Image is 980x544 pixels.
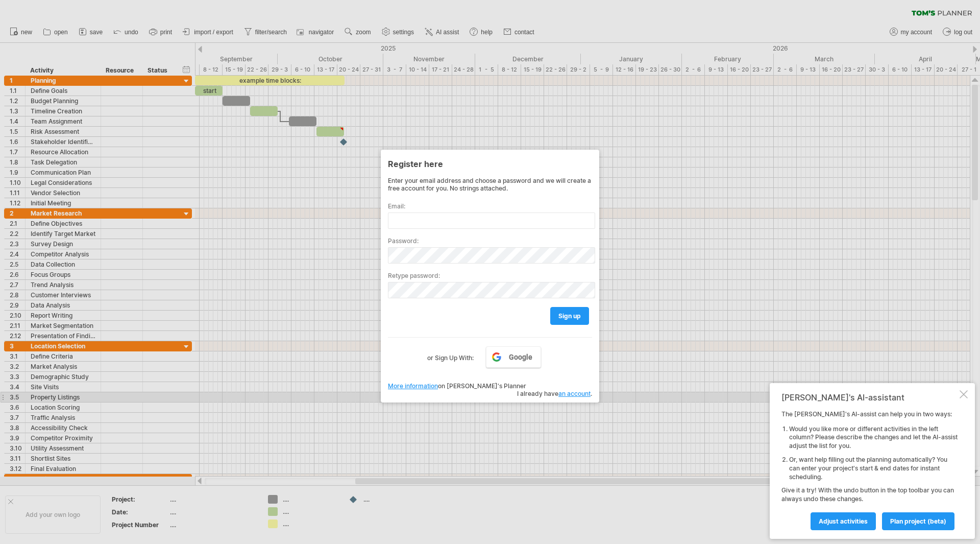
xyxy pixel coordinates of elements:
[882,512,954,530] a: plan project (beta)
[486,346,541,368] a: Google
[427,346,474,364] label: or Sign Up With:
[558,390,591,397] a: an account
[388,382,526,390] span: on [PERSON_NAME]'s Planner
[517,390,592,397] span: I already have .
[789,456,958,481] li: Or, want help filling out the planning automatically? You can enter your project's start & end da...
[388,272,592,279] label: Retype password:
[781,410,958,530] div: The [PERSON_NAME]'s AI-assist can help you in two ways: Give it a try! With the undo button in th...
[890,517,946,525] span: plan project (beta)
[388,154,592,173] div: Register here
[789,425,958,451] li: Would you like more or different activities in the left column? Please describe the changes and l...
[509,353,532,361] span: Google
[388,202,592,210] label: Email:
[388,382,438,390] a: More information
[811,512,876,530] a: Adjust activities
[388,237,592,245] label: Password:
[781,392,958,403] div: [PERSON_NAME]'s AI-assistant
[558,312,581,320] span: sign up
[388,177,592,192] div: Enter your email address and choose a password and we will create a free account for you. No stri...
[550,307,589,325] a: sign up
[819,517,868,525] span: Adjust activities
